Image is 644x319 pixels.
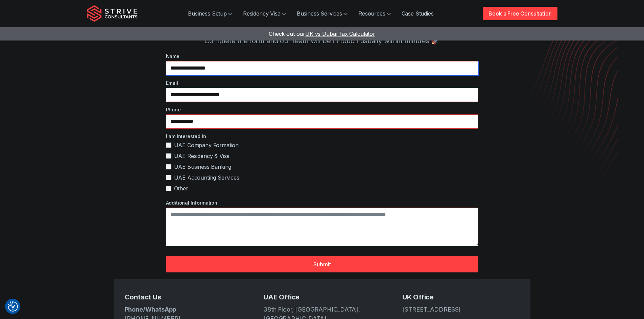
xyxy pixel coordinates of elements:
[114,36,530,46] p: Complete the form and our team will be in touch usually within minutes 🚀
[238,7,291,20] a: Residency Visa
[174,141,239,149] span: UAE Company Formation
[174,163,232,171] span: UAE Business Banking
[291,7,353,20] a: Business Services
[166,133,478,140] label: I am interested in
[8,301,18,312] button: Consent Preferences
[402,305,520,314] address: [STREET_ADDRESS]
[174,152,230,160] span: UAE Residency & Visa
[166,142,171,148] input: UAE Company Formation
[396,7,439,20] a: Case Studies
[183,7,238,20] a: Business Setup
[8,301,18,312] img: Revisit consent button
[125,293,242,302] h5: Contact Us
[305,30,375,37] span: UK vs Dubai Tax Calculator
[263,293,381,302] h5: UAE Office
[166,79,478,86] label: Email
[269,30,375,37] a: Check out ourUK vs Dubai Tax Calculator
[483,7,557,20] a: Book a Free Consultation
[166,175,171,180] input: UAE Accounting Services
[166,106,478,113] label: Phone
[174,174,239,182] span: UAE Accounting Services
[166,186,171,191] input: Other
[166,256,478,272] button: Submit
[353,7,396,20] a: Resources
[166,53,478,60] label: Name
[166,199,478,206] label: Additional Information
[174,184,188,192] span: Other
[402,293,520,302] h5: UK Office
[166,164,171,169] input: UAE Business Banking
[166,153,171,159] input: UAE Residency & Visa
[125,306,176,313] strong: Phone/WhatsApp
[87,5,138,22] img: Strive Consultants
